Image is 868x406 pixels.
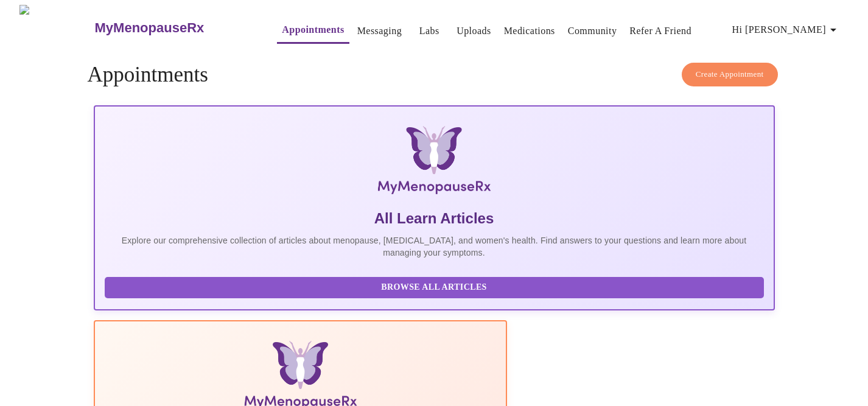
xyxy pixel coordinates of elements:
[352,19,407,43] button: Messaging
[419,23,439,40] a: Labs
[727,18,845,42] button: Hi [PERSON_NAME]
[207,126,662,199] img: MyMenopauseRx Logo
[105,281,767,292] a: Browse All Articles
[629,23,691,40] a: Refer a Friend
[410,19,449,43] button: Labs
[88,63,781,87] h4: Appointments
[95,20,205,36] h3: MyMenopauseRx
[499,19,560,43] button: Medications
[504,23,555,40] a: Medications
[282,21,344,38] a: Appointments
[19,5,93,51] img: MyMenopauseRx Logo
[117,280,752,295] span: Browse All Articles
[357,23,402,40] a: Messaging
[93,7,253,49] a: MyMenopauseRx
[105,209,764,228] h5: All Learn Articles
[568,23,617,40] a: Community
[696,68,764,82] span: Create Appointment
[732,21,841,38] span: Hi [PERSON_NAME]
[563,19,622,43] button: Community
[105,234,764,259] p: Explore our comprehensive collection of articles about menopause, [MEDICAL_DATA], and women's hea...
[277,18,349,44] button: Appointments
[682,63,778,86] button: Create Appointment
[457,23,491,40] a: Uploads
[625,19,696,43] button: Refer a Friend
[452,19,496,43] button: Uploads
[105,277,764,298] button: Browse All Articles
